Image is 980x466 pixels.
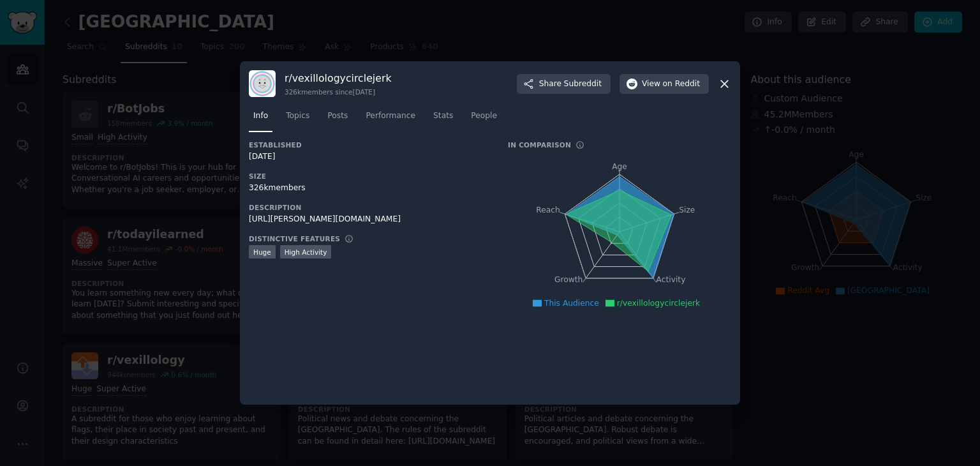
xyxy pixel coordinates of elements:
tspan: Reach [536,206,560,214]
div: Huge [249,245,276,259]
h3: r/ vexillologycirclejerk [285,71,392,85]
span: Share [539,79,602,90]
h3: Established [249,140,490,149]
span: View [642,79,700,90]
tspan: Activity [657,276,686,285]
span: Info [253,110,268,122]
div: 326k members since [DATE] [285,87,392,96]
a: Posts [323,106,352,132]
span: Stats [433,110,453,122]
span: Topics [286,110,309,122]
a: Topics [281,106,314,132]
h3: Distinctive Features [249,234,340,243]
a: People [466,106,501,132]
div: [DATE] [249,151,490,163]
a: Info [249,106,272,132]
button: ShareSubreddit [517,74,611,94]
h3: Description [249,203,490,212]
div: 326k members [249,183,490,194]
span: Posts [327,110,348,122]
button: Viewon Reddit [620,74,709,94]
span: Subreddit [564,79,602,90]
a: Performance [361,106,420,132]
span: People [471,110,497,122]
a: Stats [429,106,457,132]
tspan: Size [679,206,695,214]
span: This Audience [544,299,599,308]
img: vexillologycirclejerk [249,70,276,97]
span: Performance [366,110,415,122]
span: on Reddit [663,79,700,90]
span: r/vexillologycirclejerk [617,299,700,308]
tspan: Age [612,162,627,171]
h3: In Comparison [508,140,571,149]
div: High Activity [280,245,332,259]
h3: Size [249,172,490,181]
div: [URL][PERSON_NAME][DOMAIN_NAME] [249,214,490,225]
tspan: Growth [554,276,583,285]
